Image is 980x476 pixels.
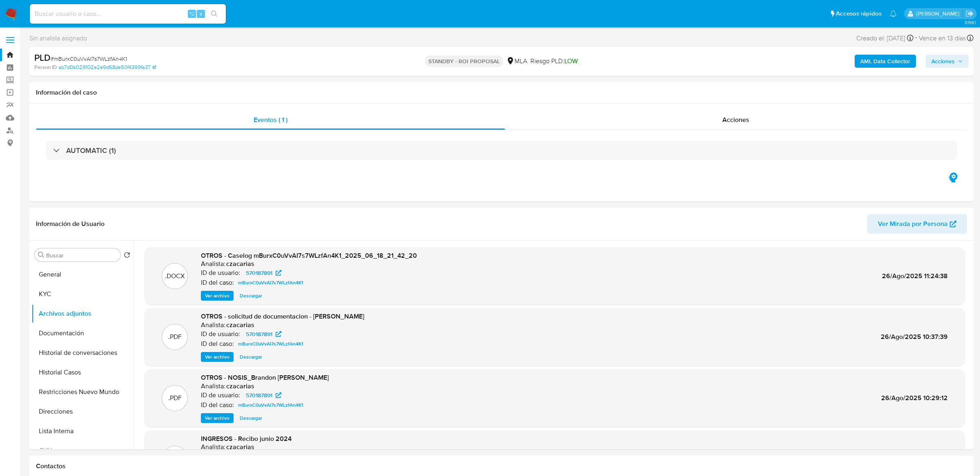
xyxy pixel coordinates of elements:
h1: Información del caso [36,89,967,97]
h6: czacarias [226,382,254,390]
span: ⌥ [189,10,195,18]
h6: czacarias [226,260,254,268]
p: Analista: [201,382,225,390]
p: .DOCX [165,272,185,281]
h6: czacarias [226,443,254,451]
span: Ver archivo [205,414,229,422]
b: AML Data Collector [860,55,910,68]
p: ID de usuario: [201,330,240,338]
span: 26/Ago/2025 11:24:38 [882,271,948,281]
span: 570187891 [246,329,272,339]
span: OTROS - NOSIS_Brandon [PERSON_NAME] [201,373,329,382]
span: Sin analista asignado [29,34,87,43]
button: Historial de conversaciones [31,343,134,363]
h1: Información de Usuario [36,220,105,228]
button: KYC [31,284,134,304]
a: ab7d0b029102e2e9d68de50f4399fa37 [58,64,156,71]
span: mBurxC0uVvAI7s7WLzfAn4K1 [238,400,303,410]
h6: czacarias [226,321,254,329]
button: Descargar [236,413,266,423]
p: Analista: [201,260,225,268]
a: Notificaciones [890,10,897,17]
a: Salir [965,9,974,18]
span: Ver archivo [205,292,229,300]
span: LOW [564,56,578,66]
p: magali.barcan@mercadolibre.com [916,10,962,18]
p: ID del caso: [201,340,234,348]
button: Restricciones Nuevo Mundo [31,382,134,402]
button: Ver Mirada por Persona [867,214,967,234]
span: Riesgo PLD: [530,57,578,66]
span: 26/Ago/2025 10:37:39 [881,332,948,341]
span: OTROS - solicitud de documentacion - [PERSON_NAME] [201,312,364,321]
span: Acciones [722,115,749,124]
h3: AUTOMATIC (1) [66,146,116,155]
span: OTROS - Caselog mBurxC0uVvAI7s7WLzfAn4K1_2025_06_18_21_42_20 [201,251,417,260]
p: ID de usuario: [201,269,240,277]
button: AML Data Collector [855,55,916,68]
span: 570187891 [246,268,272,278]
span: Eventos ( 1 ) [254,115,287,124]
a: mBurxC0uVvAI7s7WLzfAn4K1 [235,400,307,410]
span: Ver Mirada por Persona [878,214,948,234]
button: search-icon [206,8,223,20]
span: Ver archivo [205,353,229,361]
span: 570187891 [246,390,272,400]
span: # mBurxC0uVvAI7s7WLzfAn4K1 [51,55,127,63]
p: STANDBY - ROI PROPOSAL [425,55,503,67]
b: Person ID [34,64,57,71]
button: Ver archivo [201,352,234,362]
span: Descargar [240,414,262,422]
button: Documentación [31,323,134,343]
span: s [200,10,202,18]
a: mBurxC0uVvAI7s7WLzfAn4K1 [235,278,307,288]
button: Historial Casos [31,363,134,382]
p: ID del caso: [201,401,234,409]
button: Ver archivo [201,291,234,301]
button: Buscar [38,252,45,258]
button: Descargar [236,291,266,301]
span: Descargar [240,353,262,361]
button: Volver al orden por defecto [124,252,130,261]
span: mBurxC0uVvAI7s7WLzfAn4K1 [238,278,303,288]
a: 570187891 [241,268,286,278]
b: PLD [34,51,51,64]
span: 26/Ago/2025 10:29:12 [881,393,948,403]
span: Vence en 13 días [919,34,966,43]
a: 570187891 [241,390,286,400]
span: Acciones [931,55,955,68]
span: Descargar [240,292,262,300]
span: - [915,33,917,44]
p: Analista: [201,443,225,451]
p: .PDF [168,394,182,403]
p: .PDF [168,332,182,341]
p: ID del caso: [201,279,234,287]
span: mBurxC0uVvAI7s7WLzfAn4K1 [238,339,303,349]
button: Acciones [926,55,969,68]
input: Buscar usuario o caso... [30,9,226,19]
div: AUTOMATIC (1) [46,141,957,160]
button: CVU [31,441,134,461]
a: mBurxC0uVvAI7s7WLzfAn4K1 [235,339,307,349]
button: Direcciones [31,402,134,421]
p: ID de usuario: [201,391,240,399]
button: General [31,265,134,284]
a: 570187891 [241,329,286,339]
span: INGRESOS - Recibo junio 2024 [201,434,292,443]
div: Creado el: [DATE] [856,33,913,44]
button: Ver archivo [201,413,234,423]
span: Accesos rápidos [836,9,882,18]
div: MLA [506,57,527,66]
button: Lista Interna [31,421,134,441]
p: Analista: [201,321,225,329]
button: Descargar [236,352,266,362]
button: Archivos adjuntos [31,304,134,323]
h1: Contactos [36,462,967,470]
input: Buscar [46,252,117,259]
